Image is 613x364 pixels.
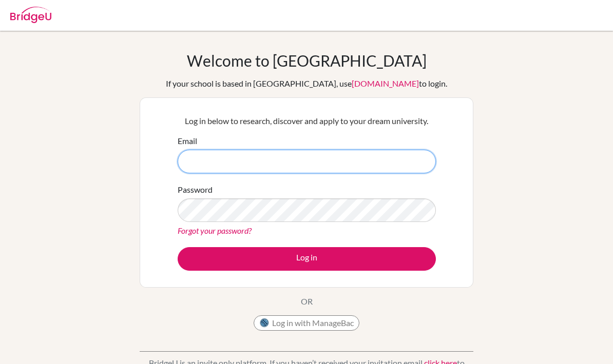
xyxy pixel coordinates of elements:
a: Forgot your password? [178,226,252,235]
img: Bridge-U [10,7,51,23]
label: Password [178,184,213,196]
p: OR [301,295,313,308]
div: If your school is based in [GEOGRAPHIC_DATA], use to login. [166,77,447,90]
button: Log in [178,247,436,271]
button: Log in with ManageBac [254,315,359,331]
label: Email [178,135,197,147]
p: Log in below to research, discover and apply to your dream university. [178,115,436,127]
a: [DOMAIN_NAME] [352,78,419,88]
h1: Welcome to [GEOGRAPHIC_DATA] [187,51,427,70]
